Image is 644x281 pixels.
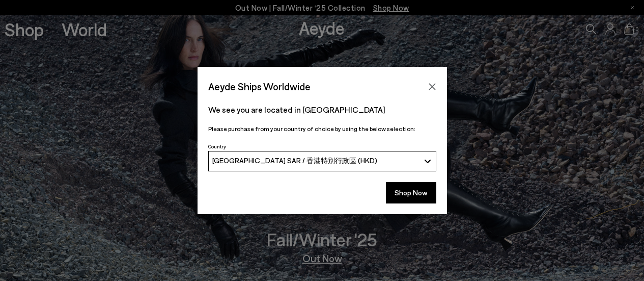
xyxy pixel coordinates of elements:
span: Aeyde Ships Worldwide [208,78,311,95]
p: Please purchase from your country of choice by using the below selection: [208,124,436,134]
span: [GEOGRAPHIC_DATA] SAR / 香港特別行政區 (HKD) [212,156,377,166]
p: We see you are located in [GEOGRAPHIC_DATA] [208,104,436,116]
span: Country [208,143,226,149]
button: Shop Now [386,182,436,203]
button: Close [425,79,440,94]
